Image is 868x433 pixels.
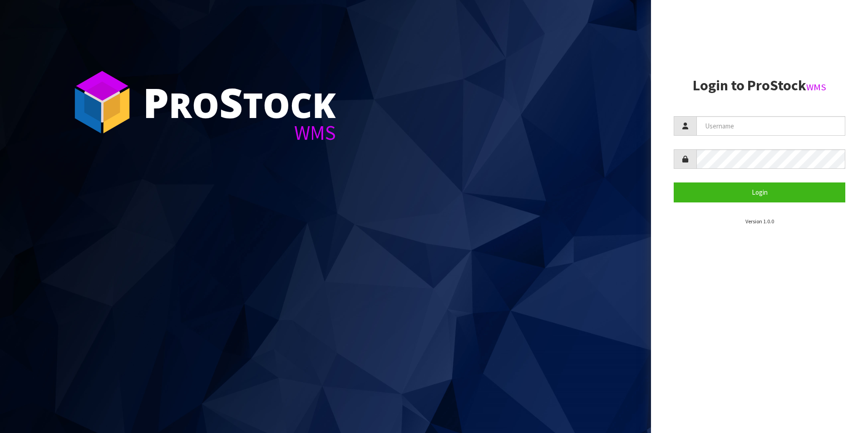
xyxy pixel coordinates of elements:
[745,218,774,225] small: Version 1.0.0
[674,78,845,93] h2: Login to ProStock
[143,74,169,130] span: P
[696,116,845,136] input: Username
[143,82,336,123] div: ro tock
[219,74,243,130] span: S
[674,182,845,202] button: Login
[68,68,136,136] img: ProStock Cube
[143,123,336,143] div: WMS
[806,81,826,93] small: WMS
